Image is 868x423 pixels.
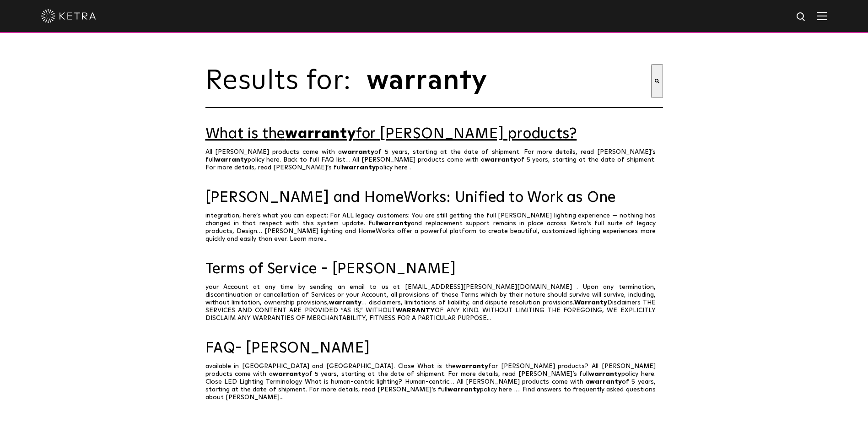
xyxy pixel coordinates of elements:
[215,157,248,163] span: warranty
[205,67,361,95] span: Results for:
[589,371,621,377] span: warranty
[329,299,361,306] span: warranty
[205,363,663,401] p: available in [GEOGRAPHIC_DATA] and [GEOGRAPHIC_DATA]. Close What is the for [PERSON_NAME] product...
[396,307,435,314] span: WARRANTY
[651,64,663,98] button: Search
[378,220,411,227] span: warranty
[205,126,663,142] a: What is thewarrantyfor [PERSON_NAME] products?
[205,283,663,322] p: your Account at any time by sending an email to us at [EMAIL_ADDRESS][PERSON_NAME][DOMAIN_NAME] ....
[366,64,651,98] input: This is a search field with an auto-suggest feature attached.
[205,190,663,206] a: [PERSON_NAME] and HomeWorks: Unified to Work as One
[205,341,663,357] a: FAQ- [PERSON_NAME]
[796,11,807,23] img: search icon
[285,127,356,141] span: warranty
[456,363,488,369] span: warranty
[343,164,376,171] span: warranty
[205,148,663,172] p: All [PERSON_NAME] products come with a of 5 years, starting at the date of shipment. For more det...
[273,371,305,377] span: warranty
[342,149,374,155] span: warranty
[205,212,663,243] p: integration, here’s what you can expect: For ALL legacy customers: You are still getting the full...
[447,386,480,393] span: warranty
[589,379,622,385] span: warranty
[205,261,663,277] a: Terms of Service - [PERSON_NAME]
[41,9,96,23] img: ketra-logo-2019-white
[574,299,607,306] span: Warranty
[817,11,827,20] img: Hamburger%20Nav.svg
[485,157,517,163] span: warranty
